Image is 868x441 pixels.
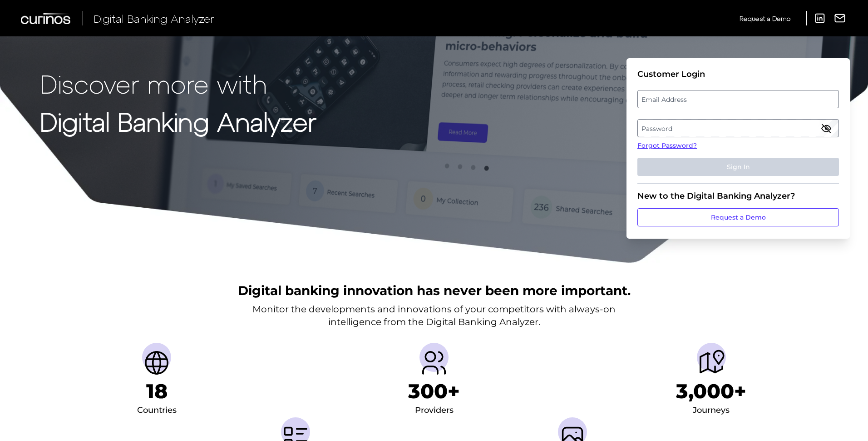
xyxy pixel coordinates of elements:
[137,403,177,418] div: Countries
[637,191,839,201] div: New to the Digital Banking Analyzer?
[40,69,316,98] p: Discover more with
[638,120,838,136] label: Password
[637,208,839,226] a: Request a Demo
[637,69,839,79] div: Customer Login
[638,91,838,107] label: Email Address
[637,158,839,176] button: Sign In
[252,303,616,328] p: Monitor the developments and innovations of your competitors with always-on intelligence from the...
[21,13,72,24] img: Curinos
[94,12,214,25] span: Digital Banking Analyzer
[740,15,790,22] span: Request a Demo
[408,379,460,403] h1: 300+
[142,348,171,377] img: Countries
[740,11,790,26] a: Request a Demo
[676,379,746,403] h1: 3,000+
[693,403,730,418] div: Journeys
[238,282,631,299] h2: Digital banking innovation has never been more important.
[415,403,454,418] div: Providers
[637,141,839,150] a: Forgot Password?
[697,348,726,377] img: Journeys
[40,106,316,136] strong: Digital Banking Analyzer
[146,379,168,403] h1: 18
[419,348,449,377] img: Providers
